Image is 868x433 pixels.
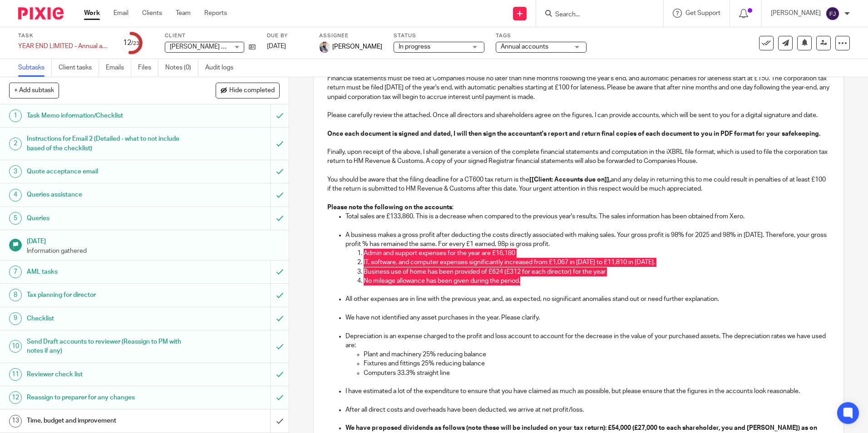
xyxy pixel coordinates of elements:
div: YEAR END LIMITED - Annual accounts and CT600 return (limited companies) [18,42,109,51]
p: Total sales are £133,860. This is a decrease when compared to the previous year's results. The sa... [345,212,829,221]
div: 4 [9,189,22,202]
h1: Send Draft accounts to reviewer (Reassign to PM with notes if any) [27,335,183,358]
label: Status [394,32,484,39]
div: 8 [9,289,22,301]
p: IT, software, and computer expenses significantly increased from £1,067 in [DATE] to £11,810 in [... [364,258,829,267]
p: Financial statements must be filed at Companies House no later than nine months following the yea... [327,74,829,102]
h1: Quote acceptance email [27,165,183,178]
label: Tags [496,32,587,39]
h1: Tax planning for director [27,288,183,302]
a: Files [138,59,158,77]
p: I have estimated a lot of the expenditure to ensure that you have claimed as much as possible, bu... [345,387,829,396]
span: [PERSON_NAME] [332,42,382,51]
span: Annual accounts [501,44,548,50]
img: svg%3E [825,6,840,21]
div: 3 [9,165,22,178]
div: 11 [9,368,22,381]
p: Depreciation is an expense charged to the profit and loss account to account for the decrease in ... [345,332,829,350]
p: No mileage allowance has been given during the period. [364,276,829,285]
button: Hide completed [216,83,280,98]
h1: Reviewer check list [27,368,183,381]
h1: Time, budget and improvement [27,414,183,428]
h1: AML tasks [27,265,183,279]
h1: Task Memo information/Checklist [27,109,183,123]
div: 2 [9,138,22,150]
a: Clients [142,9,162,18]
a: Email [113,9,128,18]
p: Business use of home has been provided of £624 (£312 for each director) for the year [364,267,829,276]
p: Plant and machinery 25% reducing balance [364,350,829,359]
h1: Reassign to preparer for any changes [27,391,183,404]
a: Client tasks [59,59,99,77]
small: /23 [131,41,139,46]
h1: Queries assistance [27,188,183,202]
p: Computers 33.3% straight line [364,369,829,378]
input: Search [554,11,636,19]
p: [PERSON_NAME] [771,9,821,18]
a: Emails [106,59,131,77]
h1: Checklist [27,312,183,325]
a: Team [176,9,191,18]
h1: Queries [27,212,183,225]
p: A business makes a gross profit after deducting the costs directly associated with making sales. ... [345,231,829,249]
div: 12 [9,391,22,404]
strong: [[Client: Accounts due on]], [529,177,611,183]
div: 10 [9,340,22,353]
p: Please carefully review the attached. Once all directors and shareholders agree on the figures, I... [327,111,829,120]
span: [PERSON_NAME] Enterprise Ltd [170,44,261,50]
label: Due by [267,32,308,39]
p: After all direct costs and overheads have been deducted, we arrive at net profit/loss. [345,405,829,414]
p: Information gathered [27,246,280,256]
label: Assignee [319,32,382,39]
label: Client [165,32,256,39]
a: Work [84,9,100,18]
span: Get Support [686,10,720,16]
span: [DATE] [267,43,286,49]
div: 1 [9,109,22,122]
p: Finally, upon receipt of the above, I shall generate a version of the complete financial statemen... [327,148,829,166]
strong: Please note the following on the accounts [327,204,452,211]
div: 12 [123,38,139,48]
div: 5 [9,212,22,225]
p: Fixtures and fittings 25% reducing balance [364,359,829,368]
h1: Instructions for Email 2 (Detailed - what to not include based of the checklist) [27,132,183,155]
a: Reports [204,9,227,18]
span: Hide completed [229,87,275,94]
a: Subtasks [18,59,52,77]
p: Admin and support expenses for the year are £16,180 [364,249,829,258]
div: 9 [9,312,22,325]
p: All other expenses are in line with the previous year, and, as expected, no significant anomalies... [345,295,829,304]
span: In progress [399,44,430,50]
label: Task [18,32,109,39]
div: 13 [9,415,22,428]
img: Pixie%2002.jpg [319,42,330,53]
button: + Add subtask [9,83,59,98]
img: Pixie [18,7,64,20]
a: Audit logs [205,59,240,77]
a: Notes (0) [165,59,198,77]
div: 7 [9,266,22,278]
p: We have not identified any asset purchases in the year. Please clarify. [345,313,829,322]
strong: Once each document is signed and dated, I will then sign the accountant's report and return final... [327,131,820,137]
p: You should be aware that the filing deadline for a CT600 tax return is the and any delay in retur... [327,175,829,194]
p: : [327,203,829,212]
h1: [DATE] [27,235,280,246]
